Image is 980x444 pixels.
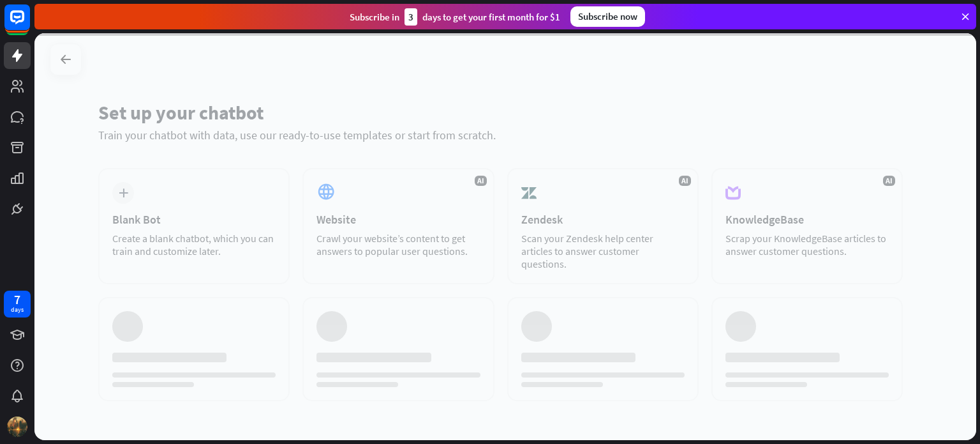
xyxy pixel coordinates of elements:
[405,8,417,26] div: 3
[570,6,645,27] div: Subscribe now
[11,305,24,314] div: days
[4,291,31,318] a: 7 days
[14,294,20,305] div: 7
[350,8,560,26] div: Subscribe in days to get your first month for $1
